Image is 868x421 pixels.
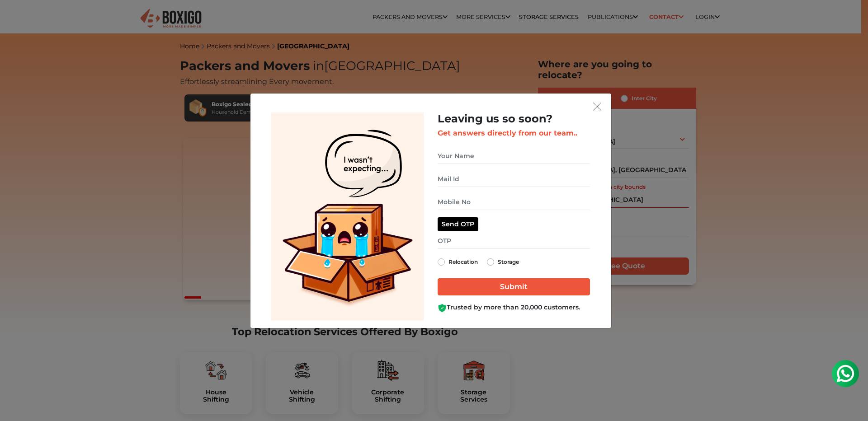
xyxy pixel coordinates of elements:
label: Relocation [448,257,478,267]
label: Storage [498,257,519,267]
input: Submit [438,278,590,295]
img: whatsapp-icon.svg [9,9,27,27]
button: Send OTP [438,217,478,231]
input: Mobile No [438,194,590,210]
input: OTP [438,233,590,249]
img: Boxigo Customer Shield [438,304,447,313]
h2: Leaving us so soon? [438,112,590,126]
input: Your Name [438,148,590,164]
h3: Get answers directly from our team.. [438,129,590,137]
img: Lead Welcome Image [271,112,424,321]
input: Mail Id [438,171,590,187]
img: exit [593,103,601,111]
div: Trusted by more than 20,000 customers. [438,303,590,312]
